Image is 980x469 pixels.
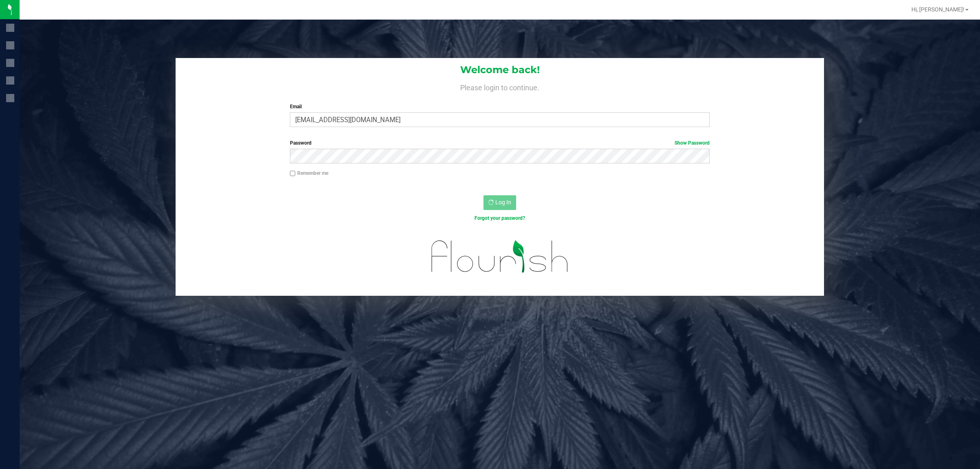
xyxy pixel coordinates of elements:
[495,199,511,205] span: Log In
[290,140,312,146] span: Password
[675,140,710,146] a: Show Password
[290,171,296,176] input: Remember me
[176,82,824,92] h4: Please login to continue.
[911,6,964,13] span: Hi, [PERSON_NAME]!
[474,215,525,221] a: Forgot your password?
[290,103,710,110] label: Email
[483,195,516,210] button: Log In
[419,230,581,283] img: flourish_logo.svg
[290,170,328,177] label: Remember me
[176,65,824,75] h1: Welcome back!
